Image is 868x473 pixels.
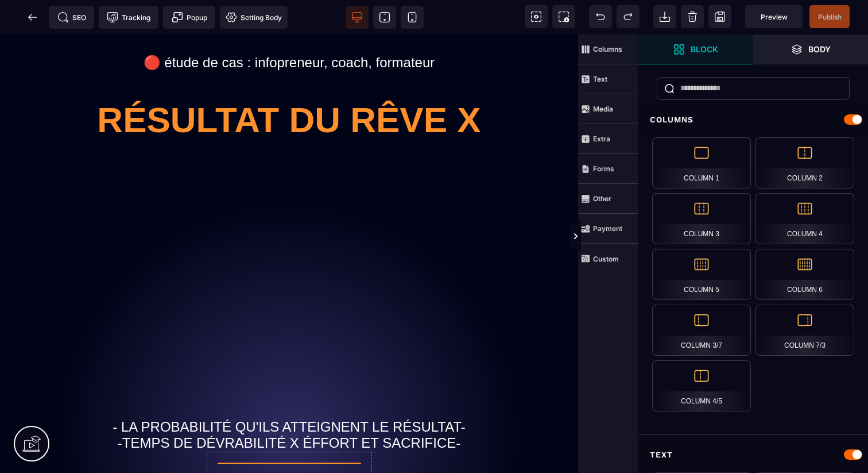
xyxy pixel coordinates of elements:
[593,194,611,203] strong: Other
[163,6,215,29] span: Create Alert Modal
[99,6,158,29] span: Tracking code
[745,5,803,28] span: Preview
[593,134,610,143] strong: Extra
[57,11,86,23] span: SEO
[593,224,622,233] strong: Payment
[593,255,619,263] strong: Custom
[578,34,638,64] span: Columns
[107,11,150,23] span: Tracking
[761,13,788,21] span: Preview
[681,5,704,28] span: Clear
[578,154,638,184] span: Forms
[809,5,850,28] span: Save
[638,109,868,130] div: Columns
[52,59,526,111] h1: Résultat du rêve x
[578,184,638,214] span: Other
[593,45,622,53] strong: Columns
[652,193,751,244] div: Column 3
[593,105,613,113] strong: Media
[652,249,751,300] div: Column 5
[578,94,638,124] span: Media
[652,360,751,412] div: Column 4/5
[755,193,854,244] div: Column 4
[578,64,638,94] span: Text
[818,13,842,21] span: Publish
[653,5,676,28] span: Open Import Webpage
[21,6,44,29] span: Back
[652,305,751,356] div: Column 3/7
[755,249,854,300] div: Column 6
[226,11,282,23] span: Setting Body
[49,6,94,29] span: Seo meta data
[578,244,638,274] span: Custom Block
[638,34,753,64] span: Open Blocks
[753,34,868,64] span: Open Layers
[346,6,369,29] span: View desktop
[638,220,650,254] span: Toggle Views
[755,305,854,356] div: Column 7/3
[525,5,548,28] span: View components
[593,164,614,173] strong: Forms
[808,45,831,53] strong: Body
[373,6,396,29] span: View tablet
[708,5,731,28] span: Save
[552,5,575,28] span: Screenshot
[593,75,607,83] strong: Text
[220,6,288,29] span: Favicon
[578,214,638,244] span: Payment
[52,379,526,422] h2: - LA PROBABILITÉ QU'ILS ATTEIGNENT LE RÉSULTAT- -TEMPS DE DÉVRABILITÉ X ÉFFORT ET SACRIFICE-
[638,444,868,466] div: Text
[172,11,207,23] span: Popup
[691,45,718,53] strong: Block
[401,6,424,29] span: View mobile
[589,5,612,28] span: Undo
[52,14,526,42] h2: 🔴 étude de cas : infopreneur, coach, formateur
[617,5,640,28] span: Redo
[578,124,638,154] span: Extra
[755,137,854,189] div: Column 2
[652,137,751,189] div: Column 1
